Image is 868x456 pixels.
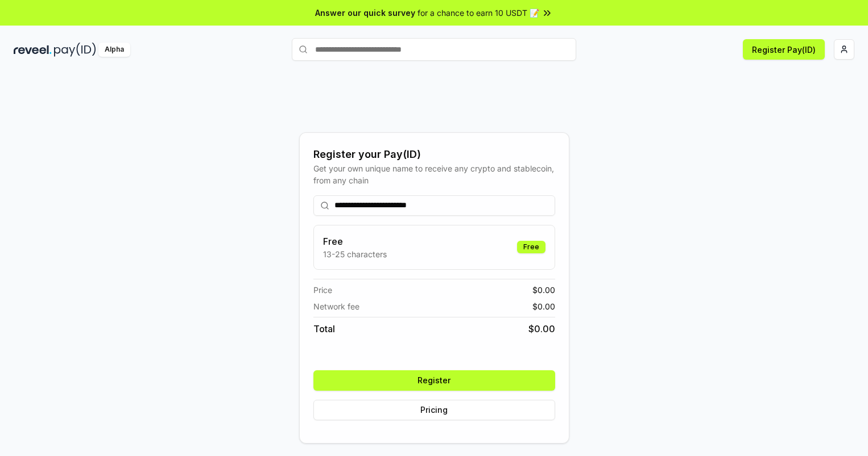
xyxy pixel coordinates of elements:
[313,300,359,312] span: Network fee
[532,284,555,296] span: $ 0.00
[313,400,555,420] button: Pricing
[313,322,335,336] span: Total
[315,7,415,19] span: Answer our quick survey
[313,147,555,162] div: Register your Pay(ID)
[313,162,555,186] div: Get your own unique name to receive any crypto and stablecoin, from any chain
[323,235,387,248] h3: Free
[743,39,825,60] button: Register Pay(ID)
[14,43,52,57] img: reveel_dark
[517,241,545,253] div: Free
[54,43,96,57] img: pay_id
[528,322,555,336] span: $ 0.00
[98,43,130,57] div: Alpha
[323,248,387,260] p: 13-25 characters
[532,300,555,312] span: $ 0.00
[313,284,332,296] span: Price
[313,370,555,391] button: Register
[418,7,539,19] span: for a chance to earn 10 USDT 📝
